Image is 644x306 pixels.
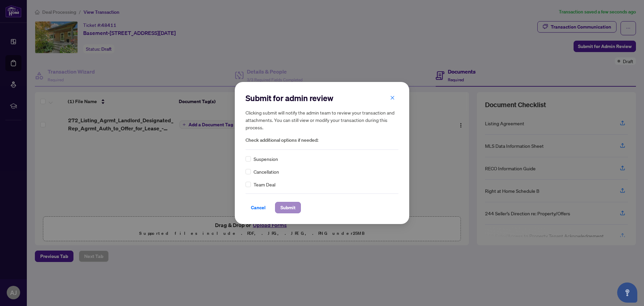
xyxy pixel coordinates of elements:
h2: Submit for admin review [246,93,398,103]
button: Open asap [617,282,637,303]
h5: Clicking submit will notify the admin team to review your transaction and attachments. You can st... [246,109,398,131]
span: Submit [280,202,296,213]
button: Submit [275,202,301,213]
button: Cancel [246,202,271,213]
span: close [390,95,395,100]
span: Cancel [251,202,266,213]
span: Cancellation [254,168,279,175]
span: Suspension [254,155,278,163]
span: Check additional options if needed: [246,136,398,144]
span: Team Deal [254,181,275,188]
